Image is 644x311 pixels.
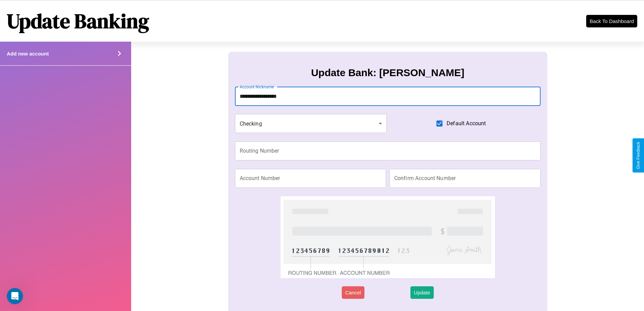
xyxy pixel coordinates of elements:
button: Update [410,286,433,299]
div: Give Feedback [636,142,641,169]
h1: Update Banking [7,7,149,35]
iframe: Intercom live chat [7,288,23,304]
h3: Update Bank: [PERSON_NAME] [311,67,464,79]
h4: Add new account [7,51,49,57]
span: Default Account [447,119,486,128]
img: check [281,196,495,278]
button: Back To Dashboard [586,15,637,27]
button: Cancel [342,286,364,299]
label: Account Nickname [240,84,274,90]
div: Checking [235,114,387,133]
